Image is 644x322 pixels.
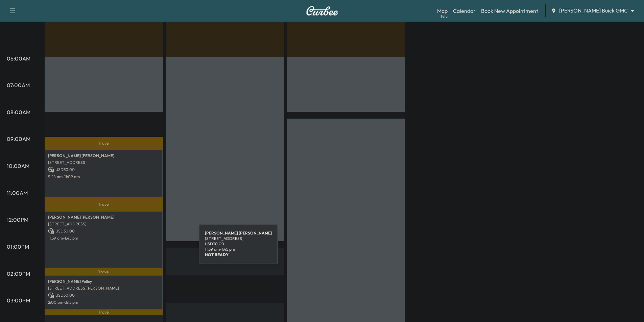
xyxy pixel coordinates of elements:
p: 10:00AM [7,162,29,170]
p: Travel [45,137,163,150]
p: 06:00AM [7,54,30,63]
a: Book New Appointment [481,7,538,15]
p: Travel [45,197,163,211]
p: 11:00AM [7,189,28,197]
p: 2:00 pm - 3:15 pm [48,300,160,305]
p: [PERSON_NAME] [PERSON_NAME] [48,215,160,220]
p: 12:00PM [7,216,28,224]
p: 11:39 am - 1:45 pm [48,236,160,241]
p: 09:00AM [7,135,30,143]
p: [STREET_ADDRESS] [48,160,160,165]
div: Beta [440,14,448,19]
p: 07:00AM [7,81,30,89]
p: [PERSON_NAME] Pulley [48,279,160,284]
p: 02:00PM [7,270,30,278]
p: USD 30.00 [48,167,160,173]
p: [STREET_ADDRESS] [48,221,160,227]
p: Travel [45,268,163,275]
p: USD 30.00 [48,292,160,298]
p: 03:00PM [7,296,30,304]
p: [PERSON_NAME] [PERSON_NAME] [48,153,160,158]
p: [STREET_ADDRESS][PERSON_NAME] [48,286,160,291]
a: MapBeta [437,7,448,15]
p: 08:00AM [7,108,30,116]
p: 9:24 am - 11:09 am [48,174,160,179]
span: [PERSON_NAME] Buick GMC [559,7,628,15]
p: Travel [45,309,163,315]
p: 01:00PM [7,243,29,251]
p: USD 30.00 [48,228,160,234]
a: Calendar [453,7,476,15]
img: Curbee Logo [306,6,338,16]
